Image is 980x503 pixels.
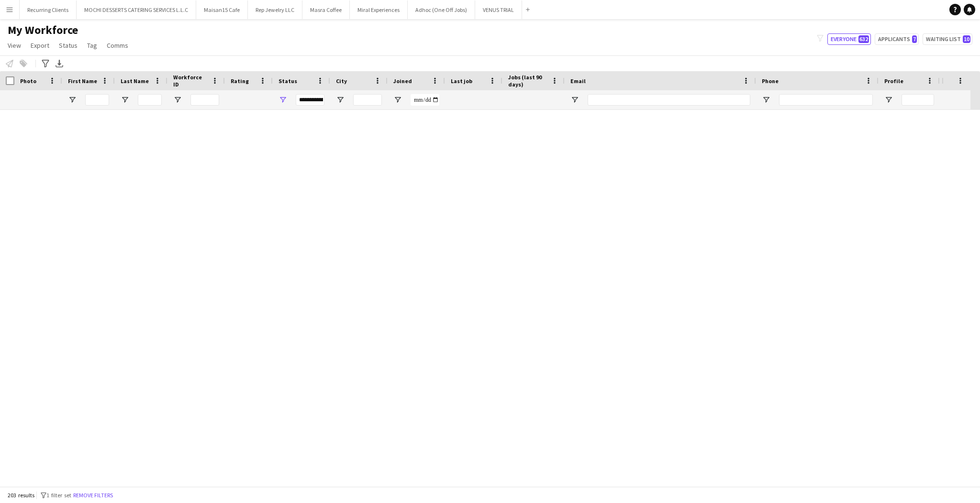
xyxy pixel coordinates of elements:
[827,33,871,45] button: Everyone632
[408,0,475,19] button: Adhoc (One Off Jobs)
[779,94,873,106] input: Phone Filter Input
[77,0,196,19] button: MOCHI DESSERTS CATERING SERVICES L.L.C
[588,94,750,106] input: Email Filter Input
[173,74,208,88] span: Workforce ID
[20,0,77,19] button: Recurring Clients
[190,94,219,106] input: Workforce ID Filter Input
[40,58,51,69] app-action-btn: Advanced filters
[68,96,77,104] button: Open Filter Menu
[875,33,919,45] button: Applicants7
[475,0,522,19] button: VENUS TRIAL
[451,77,472,85] span: Last job
[196,0,248,19] button: Maisan15 Cafe
[302,0,350,19] button: Masra Coffee
[46,492,71,499] span: 1 filter set
[963,35,970,43] span: 10
[59,41,78,50] span: Status
[27,39,53,52] a: Export
[231,77,249,85] span: Rating
[107,41,128,50] span: Comms
[912,35,917,43] span: 7
[20,77,36,85] span: Photo
[103,39,132,52] a: Comms
[336,77,347,85] span: City
[54,58,65,69] app-action-btn: Export XLSX
[71,490,115,501] button: Remove filters
[350,0,408,19] button: Miral Experiences
[570,77,586,85] span: Email
[858,35,869,43] span: 632
[83,39,101,52] a: Tag
[411,94,439,106] input: Joined Filter Input
[85,94,109,106] input: First Name Filter Input
[923,33,972,45] button: Waiting list10
[173,96,182,104] button: Open Filter Menu
[762,96,770,104] button: Open Filter Menu
[278,77,297,85] span: Status
[393,77,412,85] span: Joined
[762,77,779,85] span: Phone
[393,96,402,104] button: Open Filter Menu
[55,39,81,52] a: Status
[902,94,934,106] input: Profile Filter Input
[336,96,345,104] button: Open Filter Menu
[570,96,579,104] button: Open Filter Menu
[248,0,302,19] button: Rep Jewelry LLC
[87,41,97,50] span: Tag
[121,96,129,104] button: Open Filter Menu
[884,96,893,104] button: Open Filter Menu
[353,94,382,106] input: City Filter Input
[121,77,149,85] span: Last Name
[8,41,21,50] span: View
[138,94,162,106] input: Last Name Filter Input
[508,74,547,88] span: Jobs (last 90 days)
[4,39,25,52] a: View
[884,77,903,85] span: Profile
[68,77,97,85] span: First Name
[8,23,78,37] span: My Workforce
[31,41,49,50] span: Export
[278,96,287,104] button: Open Filter Menu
